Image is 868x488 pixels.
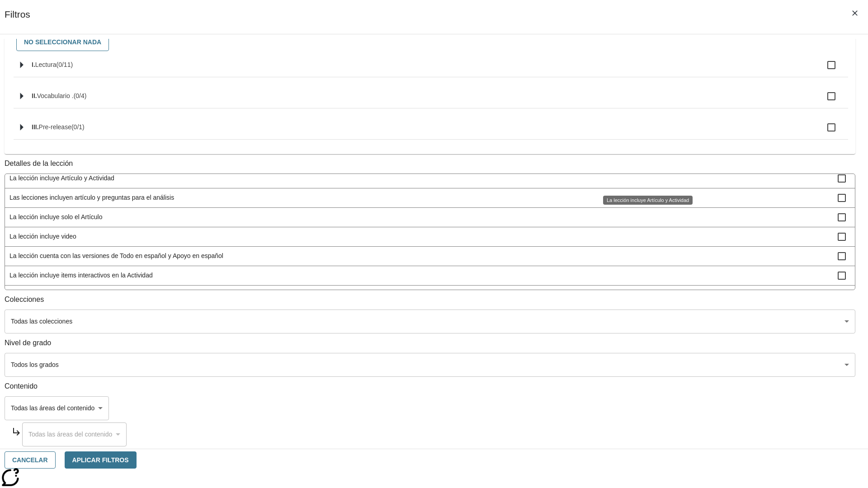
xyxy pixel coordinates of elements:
div: La lección incluye Artículo y Actividad [5,169,855,188]
button: No seleccionar nada [16,33,109,51]
span: La lección incluye items interactivos en la Actividad [9,271,838,280]
span: La lección incluye video [9,232,838,241]
span: La lección cuenta con las versiones de Todo en espaňol y Apoyo en espaňol [9,251,838,261]
p: Colecciones [5,295,855,305]
button: Cancelar [5,451,56,469]
span: 0 estándares seleccionados/11 estándares en grupo [56,61,73,68]
div: Seleccione el Contenido [22,422,127,446]
p: Nivel de grado [5,338,855,348]
ul: Detalles de la lección [5,174,855,290]
span: La lección incluye Artículo y Actividad [9,174,838,183]
div: La lección incluye items interactivos en la Actividad [5,266,855,286]
div: Seleccione habilidades [12,31,848,53]
div: La lección incluye video [5,227,855,247]
span: Lectura [35,61,57,68]
span: I. [32,61,35,68]
p: Detalles de la lección [5,159,855,169]
div: La lección incluye Instrucción y Actividad [5,286,855,305]
button: Cerrar los filtros del Menú lateral [845,4,864,23]
div: La lección incluye Artículo y Actividad [603,196,693,205]
span: III. [32,123,39,131]
div: Seleccione una Colección [5,310,855,333]
p: Contenido [5,381,855,392]
div: Seleccione el Contenido [5,396,109,420]
span: Pre-release [39,123,71,131]
span: II. [32,92,37,99]
div: Las lecciones incluyen artículo y preguntas para el análisis [5,188,855,208]
span: 0 estándares seleccionados/1 estándares en grupo [71,123,85,131]
button: Aplicar Filtros [65,451,137,469]
span: 0 estándares seleccionados/4 estándares en grupo [74,92,87,99]
div: La lección incluye solo el Artículo [5,208,855,227]
span: Las lecciones incluyen artículo y preguntas para el análisis [9,193,838,202]
h1: Filtros [5,9,30,34]
span: La lección incluye solo el Artículo [9,212,838,222]
ul: Seleccione habilidades [14,53,848,147]
div: La lección cuenta con las versiones de Todo en espaňol y Apoyo en espaňol [5,247,855,266]
span: Vocabulario . [37,92,74,99]
div: Seleccione los Grados [5,353,855,377]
